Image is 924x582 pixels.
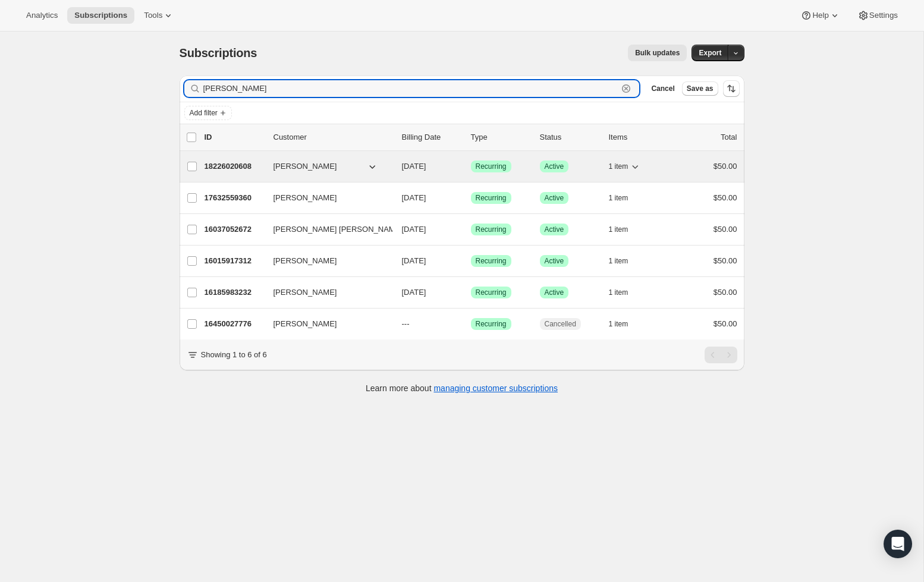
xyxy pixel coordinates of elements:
[609,316,642,332] button: 1 item
[205,316,737,332] div: 16450027776[PERSON_NAME]---SuccessRecurringCancelled1 item$50.00
[609,158,642,175] button: 1 item
[714,288,737,297] span: $50.00
[609,256,628,266] span: 1 item
[609,131,668,143] div: Items
[714,319,737,328] span: $50.00
[609,284,642,301] button: 1 item
[274,192,337,204] span: [PERSON_NAME]
[180,46,257,59] span: Subscriptions
[692,45,728,61] button: Export
[651,84,674,93] span: Cancel
[609,288,628,297] span: 1 item
[476,162,507,171] span: Recurring
[471,131,530,143] div: Type
[205,221,737,238] div: 16037052672[PERSON_NAME] [PERSON_NAME][DATE]SuccessRecurringSuccessActive1 item$50.00
[609,190,642,206] button: 1 item
[793,7,847,24] button: Help
[609,193,628,203] span: 1 item
[869,11,898,20] span: Settings
[714,256,737,265] span: $50.00
[274,287,337,298] span: [PERSON_NAME]
[545,225,564,234] span: Active
[190,108,218,118] span: Add filter
[682,81,718,96] button: Save as
[201,349,267,361] p: Showing 1 to 6 of 6
[433,383,558,393] a: managing customer subscriptions
[545,288,564,297] span: Active
[884,530,912,558] div: Open Intercom Messenger
[266,220,385,239] button: [PERSON_NAME] [PERSON_NAME]
[205,192,264,204] p: 17632559360
[609,221,642,238] button: 1 item
[402,256,426,265] span: [DATE]
[274,131,392,143] p: Customer
[609,162,628,171] span: 1 item
[545,193,564,203] span: Active
[545,319,576,329] span: Cancelled
[545,256,564,266] span: Active
[274,318,337,330] span: [PERSON_NAME]
[476,319,507,329] span: Recurring
[205,224,264,235] p: 16037052672
[205,287,264,298] p: 16185983232
[205,318,264,330] p: 16450027776
[205,190,737,206] div: 17632559360[PERSON_NAME][DATE]SuccessRecurringSuccessActive1 item$50.00
[205,255,264,267] p: 16015917312
[476,288,507,297] span: Recurring
[137,7,181,24] button: Tools
[19,7,65,24] button: Analytics
[205,284,737,301] div: 16185983232[PERSON_NAME][DATE]SuccessRecurringSuccessActive1 item$50.00
[266,157,385,176] button: [PERSON_NAME]
[635,48,680,58] span: Bulk updates
[714,162,737,171] span: $50.00
[402,193,426,202] span: [DATE]
[203,80,618,97] input: Filter subscribers
[366,382,558,394] p: Learn more about
[705,347,737,363] nav: Pagination
[723,80,740,97] button: Sort the results
[274,255,337,267] span: [PERSON_NAME]
[476,225,507,234] span: Recurring
[628,45,687,61] button: Bulk updates
[205,253,737,269] div: 16015917312[PERSON_NAME][DATE]SuccessRecurringSuccessActive1 item$50.00
[545,162,564,171] span: Active
[402,225,426,234] span: [DATE]
[184,106,232,120] button: Add filter
[205,131,264,143] p: ID
[402,131,461,143] p: Billing Date
[687,84,714,93] span: Save as
[402,162,426,171] span: [DATE]
[266,283,385,302] button: [PERSON_NAME]
[699,48,721,58] span: Export
[540,131,599,143] p: Status
[26,11,58,20] span: Analytics
[266,188,385,207] button: [PERSON_NAME]
[714,225,737,234] span: $50.00
[205,158,737,175] div: 18226020608[PERSON_NAME][DATE]SuccessRecurringSuccessActive1 item$50.00
[274,224,403,235] span: [PERSON_NAME] [PERSON_NAME]
[646,81,679,96] button: Cancel
[67,7,134,24] button: Subscriptions
[721,131,737,143] p: Total
[205,131,737,143] div: IDCustomerBilling DateTypeStatusItemsTotal
[402,319,410,328] span: ---
[620,83,632,95] button: Clear
[850,7,905,24] button: Settings
[812,11,828,20] span: Help
[714,193,737,202] span: $50.00
[74,11,127,20] span: Subscriptions
[476,193,507,203] span: Recurring
[266,314,385,334] button: [PERSON_NAME]
[274,161,337,172] span: [PERSON_NAME]
[476,256,507,266] span: Recurring
[609,225,628,234] span: 1 item
[402,288,426,297] span: [DATE]
[144,11,162,20] span: Tools
[609,319,628,329] span: 1 item
[609,253,642,269] button: 1 item
[205,161,264,172] p: 18226020608
[266,251,385,270] button: [PERSON_NAME]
